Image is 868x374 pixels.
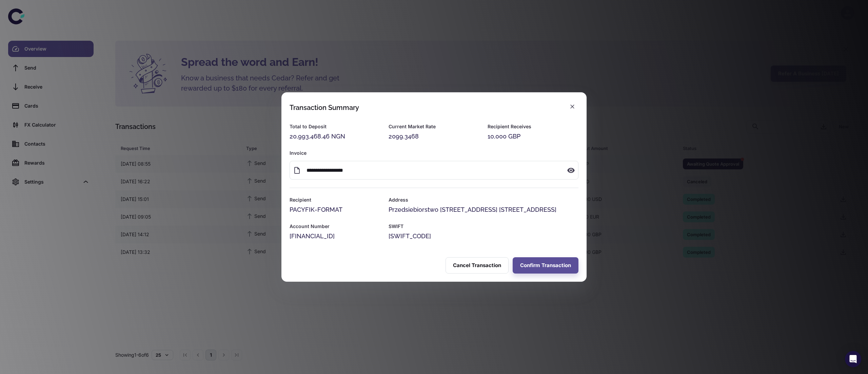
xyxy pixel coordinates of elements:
[389,223,578,230] h6: SWIFT
[513,257,578,274] button: Confirm Transaction
[290,123,380,130] h6: Total to Deposit
[290,205,380,214] div: PACYFIK-FORMAT
[290,149,578,157] h6: Invoice
[446,257,509,274] button: Cancel Transaction
[389,231,578,241] div: [SWIFT_CODE]
[290,223,380,230] h6: Account Number
[488,132,578,141] div: 10,000 GBP
[290,231,380,241] div: [FINANCIAL_ID]
[290,132,380,141] div: 20,993,468.46 NGN
[389,205,578,214] div: Przedsiebiorstwo [STREET_ADDRESS] [STREET_ADDRESS]
[290,196,380,204] h6: Recipient
[845,351,861,367] div: Open Intercom Messenger
[290,104,359,112] div: Transaction Summary
[389,196,578,204] h6: Address
[389,132,479,141] div: 2099.3468
[389,123,479,130] h6: Current Market Rate
[488,123,578,130] h6: Recipient Receives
